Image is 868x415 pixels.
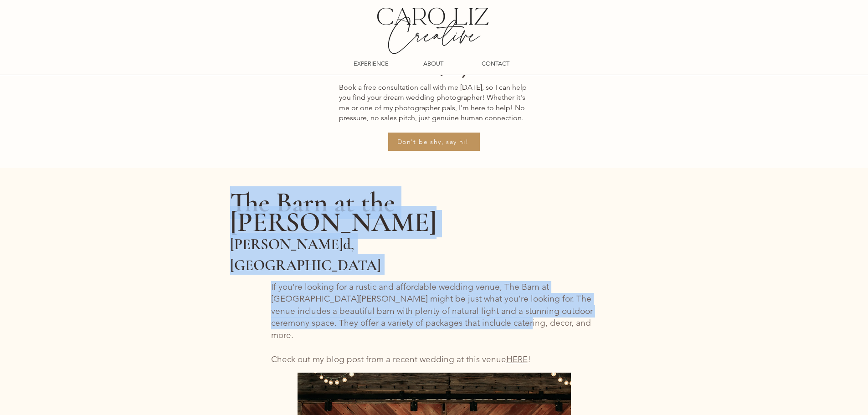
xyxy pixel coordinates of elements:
[340,56,527,72] nav: Site
[354,56,389,71] p: EXPERIENCE
[405,56,462,72] a: ABOUT
[342,56,400,72] a: EXPERIENCE
[467,56,524,72] a: CONTACT
[271,282,593,340] span: If you're looking for a rustic and affordable wedding venue, The Barn at [GEOGRAPHIC_DATA][PERSON...
[230,236,381,274] span: d, [GEOGRAPHIC_DATA]
[482,56,509,71] p: CONTACT
[506,354,528,364] a: HERE
[230,236,343,253] span: [PERSON_NAME]
[423,56,443,71] p: ABOUT
[339,83,527,122] span: Book a free consultation call with me [DATE], so I can help you find your dream wedding photograp...
[397,138,468,146] span: Don't be shy, say hi!
[230,186,437,239] span: The Barn at the [PERSON_NAME]
[388,133,480,151] a: Don't be shy, say hi!
[271,354,531,364] span: Check out my blog post from a recent wedding at this venue !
